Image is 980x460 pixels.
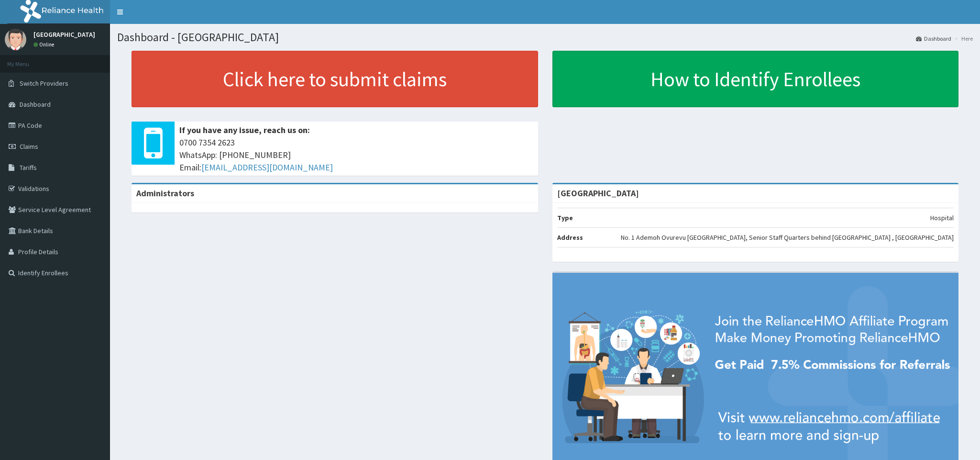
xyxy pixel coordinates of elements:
[557,233,583,242] b: Address
[33,31,95,38] p: [GEOGRAPHIC_DATA]
[201,162,333,173] a: [EMAIL_ADDRESS][DOMAIN_NAME]
[33,41,56,48] a: Online
[5,29,26,50] img: User Image
[20,163,37,172] span: Tariffs
[20,100,51,109] span: Dashboard
[930,213,954,223] p: Hospital
[136,188,194,199] b: Administrators
[179,124,310,135] b: If you have any issue, reach us on:
[117,31,973,44] h1: Dashboard - [GEOGRAPHIC_DATA]
[179,136,533,173] span: 0700 7354 2623 WhatsApp: [PHONE_NUMBER] Email:
[557,188,639,199] strong: [GEOGRAPHIC_DATA]
[132,51,538,107] a: Click here to submit claims
[557,213,573,222] b: Type
[20,79,68,88] span: Switch Providers
[20,142,38,151] span: Claims
[621,233,954,242] p: No. 1 Ademoh Ovurevu [GEOGRAPHIC_DATA], Senior Staff Quarters behind [GEOGRAPHIC_DATA] , [GEOGRAP...
[952,34,973,43] li: Here
[916,34,951,43] a: Dashboard
[552,51,959,107] a: How to Identify Enrollees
